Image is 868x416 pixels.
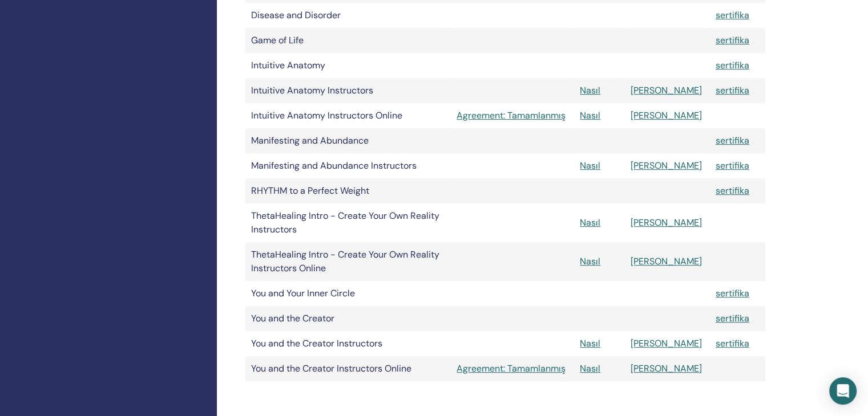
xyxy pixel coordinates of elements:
a: sertifika [716,312,749,324]
a: Nasıl [580,160,600,172]
a: Nasıl [580,255,600,267]
td: Manifesting and Abundance Instructors [245,153,451,178]
a: sertifika [716,337,749,349]
a: [PERSON_NAME] [631,337,702,349]
a: [PERSON_NAME] [631,84,702,96]
td: Intuitive Anatomy Instructors Online [245,103,451,128]
td: ThetaHealing Intro - Create Your Own Reality Instructors [245,203,451,242]
td: ThetaHealing Intro - Create Your Own Reality Instructors Online [245,242,451,281]
td: Game of Life [245,28,451,53]
a: Nasıl [580,337,600,349]
a: [PERSON_NAME] [631,160,702,172]
td: You and Your Inner Circle [245,281,451,306]
a: sertifika [716,134,749,146]
a: Agreement: Tamamlanmış [457,362,568,376]
td: RHYTHM to a Perfect Weight [245,178,451,203]
a: Agreement: Tamamlanmış [457,109,568,123]
td: Intuitive Anatomy [245,53,451,78]
a: [PERSON_NAME] [631,217,702,229]
a: sertifika [716,34,749,46]
td: You and the Creator Instructors [245,331,451,356]
a: [PERSON_NAME] [631,255,702,267]
div: Open Intercom Messenger [829,377,857,405]
a: Nasıl [580,217,600,229]
td: Disease and Disorder [245,3,451,28]
a: sertifika [716,185,749,197]
a: sertifika [716,84,749,96]
a: Nasıl [580,109,600,121]
a: sertifika [716,59,749,71]
a: sertifika [716,160,749,172]
a: [PERSON_NAME] [631,109,702,121]
a: Nasıl [580,84,600,96]
a: sertifika [716,9,749,21]
td: You and the Creator [245,306,451,331]
a: [PERSON_NAME] [631,362,702,374]
td: Manifesting and Abundance [245,128,451,153]
a: sertifika [716,287,749,299]
td: Intuitive Anatomy Instructors [245,78,451,103]
td: You and the Creator Instructors Online [245,356,451,381]
a: Nasıl [580,362,600,374]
